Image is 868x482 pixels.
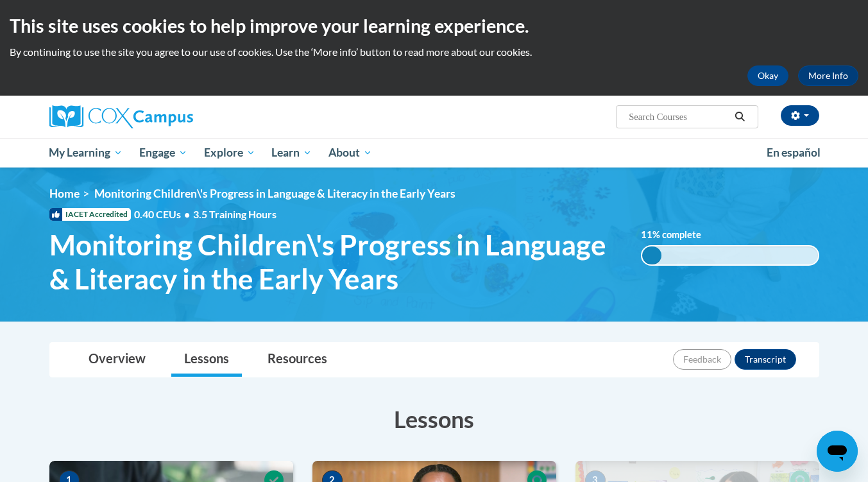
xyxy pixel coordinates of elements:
[627,109,730,125] input: Search Courses
[735,349,796,370] button: Transcript
[76,343,158,377] a: Overview
[758,139,829,166] a: En español
[49,403,819,435] h3: Lessons
[204,145,255,160] span: Explore
[49,105,193,128] img: Cox Campus
[49,187,80,200] a: Home
[49,105,293,128] a: Cox Campus
[41,138,132,168] a: My Learning
[49,145,123,160] span: My Learning
[642,246,661,264] div: 11%
[641,229,652,240] span: 11
[673,349,731,370] button: Feedback
[271,145,312,160] span: Learn
[328,145,372,160] span: About
[817,431,858,472] iframe: Button to launch messaging window
[730,109,749,125] button: Search
[30,138,838,168] div: Main menu
[320,138,380,168] a: About
[171,343,242,377] a: Lessons
[193,208,277,220] span: 3.5 Training Hours
[263,138,320,168] a: Learn
[10,45,858,59] p: By continuing to use the site you agree to our use of cookies. Use the ‘More info’ button to read...
[49,228,622,296] span: Monitoring Children\'s Progress in Language & Literacy in the Early Years
[255,343,340,377] a: Resources
[131,138,196,168] a: Engage
[767,146,821,159] span: En español
[184,208,190,220] span: •
[196,138,264,168] a: Explore
[781,105,819,126] button: Account Settings
[747,65,788,86] button: Okay
[641,228,715,242] label: % complete
[10,13,858,39] h2: This site uses cookies to help improve your learning experience.
[134,207,193,221] span: 0.40 CEUs
[139,145,187,160] span: Engage
[49,208,131,221] span: IACET Accredited
[94,187,455,200] span: Monitoring Children\'s Progress in Language & Literacy in the Early Years
[798,65,858,86] a: More Info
